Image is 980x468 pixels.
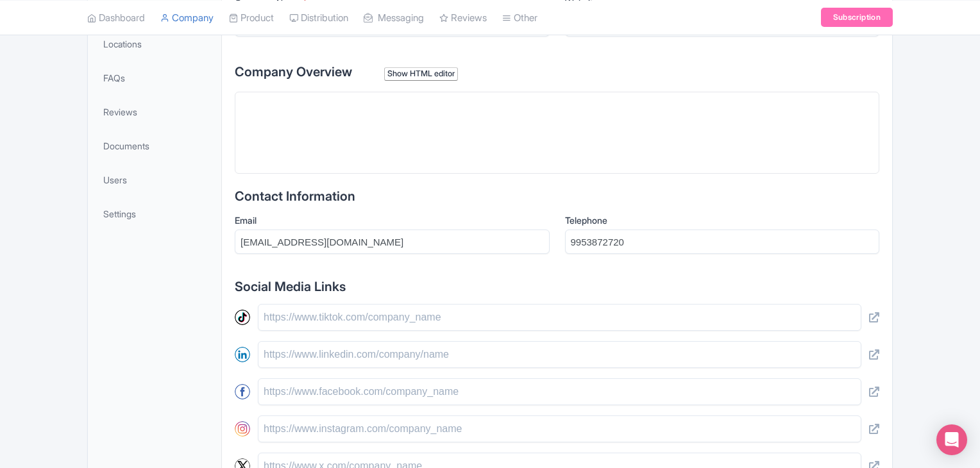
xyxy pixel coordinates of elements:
span: Email [235,215,257,226]
a: FAQs [90,63,219,92]
a: Users [90,165,219,194]
img: facebook-round-01-50ddc191f871d4ecdbe8252d2011563a.svg [235,384,250,399]
input: https://www.facebook.com/company_name [258,378,861,405]
span: Reviews [103,105,137,119]
img: tiktok-round-01-ca200c7ba8d03f2cade56905edf8567d.svg [235,310,250,325]
span: Settings [103,207,136,221]
img: linkedin-round-01-4bc9326eb20f8e88ec4be7e8773b84b7.svg [235,347,250,362]
span: Company Overview [235,64,352,79]
input: https://www.tiktok.com/company_name [258,304,861,331]
a: Documents [90,131,219,160]
span: FAQs [103,71,125,85]
a: Reviews [90,97,219,126]
img: instagram-round-01-d873700d03cfe9216e9fb2676c2aa726.svg [235,421,250,437]
div: Open Intercom Messenger [936,424,967,455]
span: Users [103,173,127,187]
span: Locations [103,37,142,51]
input: https://www.linkedin.com/company/name [258,341,861,368]
div: Show HTML editor [384,67,458,81]
span: Telephone [565,215,607,226]
h2: Social Media Links [235,280,879,294]
input: https://www.instagram.com/company_name [258,415,861,442]
a: Locations [90,29,219,58]
a: Settings [90,199,219,228]
span: Documents [103,139,149,153]
h2: Contact Information [235,189,879,203]
a: Subscription [821,8,893,27]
